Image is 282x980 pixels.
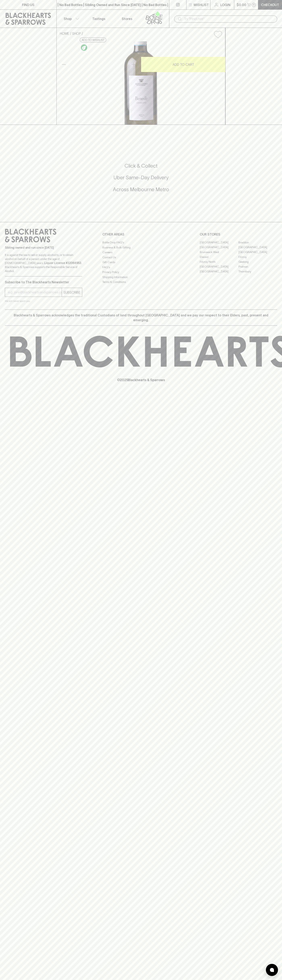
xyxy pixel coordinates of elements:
a: Fitzroy [238,254,277,259]
a: [GEOGRAPHIC_DATA] [200,240,238,245]
a: Privacy Policy [102,270,180,275]
img: Organic [81,44,87,51]
img: bubble-icon [270,968,274,972]
p: FIND US [22,2,34,7]
p: Shop [64,16,72,21]
p: OUR STORES [200,232,277,237]
a: [GEOGRAPHIC_DATA] [238,250,277,254]
a: Fitzroy North [200,259,238,264]
h5: Uber Same-Day Delivery [5,174,277,181]
a: Terms & Conditions [102,280,180,285]
button: Shop [57,10,85,28]
p: OTHER AREAS [102,232,180,237]
a: Thornbury [238,269,277,274]
div: Call to action block [5,146,277,214]
a: HOME [60,32,69,35]
a: SHOP [72,32,81,35]
p: ADD TO CART [173,62,194,67]
p: Stores [122,16,132,21]
a: Careers [102,250,180,255]
button: ADD TO CART [141,57,225,72]
a: Elwood [200,254,238,259]
a: [GEOGRAPHIC_DATA] [200,264,238,269]
h5: Click & Collect [5,163,277,169]
a: Stores [113,10,141,28]
a: [GEOGRAPHIC_DATA] [200,269,238,274]
a: [GEOGRAPHIC_DATA] [200,245,238,250]
a: Brunswick West [200,250,238,254]
p: Tastings [92,16,105,21]
button: Add to wishlist [80,38,106,42]
a: Gift Cards [102,260,180,265]
a: Business & Bulk Gifting [102,245,180,250]
p: 0 [253,4,255,6]
button: Add to wishlist [212,29,224,40]
p: Wishlist [194,2,209,7]
p: It is against the law to sell or supply alcohol to, or to obtain alcohol on behalf of a person un... [5,253,82,273]
p: Sibling owned and run since [DATE] [5,246,82,250]
a: Organic [80,43,88,52]
strong: Liquor License #32064953 [44,261,81,265]
a: Tastings [85,10,113,28]
a: Bottle Drop FAQ's [102,240,180,245]
button: SUBSCRIBE [62,288,82,297]
a: Shipping Information [102,275,180,279]
p: $0.00 [237,2,246,7]
a: Braddon [238,240,277,245]
a: Prahran [238,264,277,269]
p: Subscribe to The Blackhearts Newsletter [5,280,82,285]
img: 40537.png [57,41,225,125]
input: Try "Pinot noir" [184,16,274,22]
a: FAQ's [102,265,180,270]
a: Geelong [238,259,277,264]
p: SUBSCRIBE [63,290,80,295]
p: Login [220,2,230,7]
h5: Across Melbourne Metro [5,186,277,193]
a: [GEOGRAPHIC_DATA] [238,245,277,250]
a: Contact Us [102,255,180,260]
p: We will never spam you [5,299,82,303]
input: e.g. jane@blackheartsandsparrows.com.au [8,289,62,296]
p: Blackhearts & Sparrows acknowledges the traditional Custodians of land throughout [GEOGRAPHIC_DAT... [8,313,274,322]
p: Checkout [261,2,279,7]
